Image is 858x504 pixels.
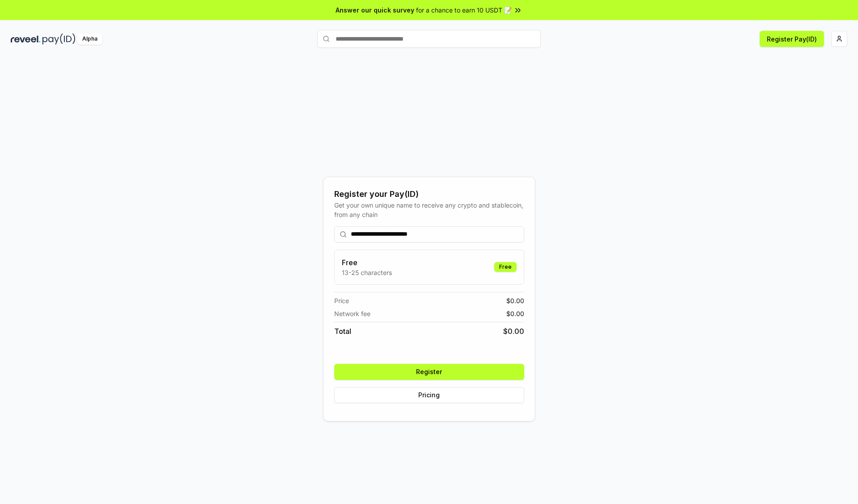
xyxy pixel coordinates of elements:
[334,387,524,403] button: Pricing
[77,33,102,45] div: Alpha
[334,309,370,318] span: Network fee
[334,200,524,219] div: Get your own unique name to receive any crypto and stablecoin, from any chain
[494,262,517,272] div: Free
[760,31,824,47] button: Register Pay(ID)
[334,364,524,380] button: Register
[506,296,524,305] span: $ 0.00
[334,296,349,305] span: Price
[503,326,524,337] span: $ 0.00
[416,5,512,15] span: for a chance to earn 10 USDT 📝
[342,257,392,268] h3: Free
[42,33,76,45] img: pay_id
[11,33,41,45] img: reveel_dark
[334,326,351,337] span: Total
[342,268,392,277] p: 13-25 characters
[336,5,414,15] span: Answer our quick survey
[506,309,524,318] span: $ 0.00
[334,188,524,200] div: Register your Pay(ID)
